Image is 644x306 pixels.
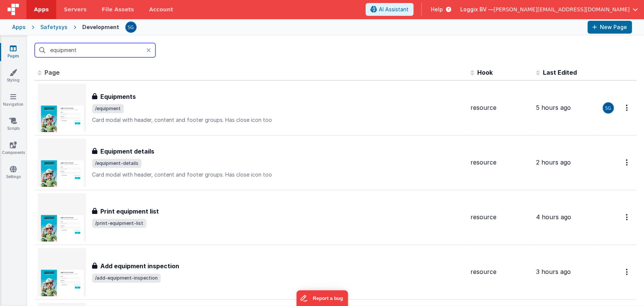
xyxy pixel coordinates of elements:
input: Search pages, id's ... [35,43,155,57]
span: /print-equipment-list [92,219,146,228]
span: Last Edited [543,69,577,76]
span: 3 hours ago [536,268,571,275]
p: Card modal with header, content and footer groups. Has close icon too [92,116,464,124]
span: AI Assistant [379,6,409,13]
h3: Equipment details [100,147,154,156]
button: Options [621,264,633,280]
span: 2 hours ago [536,158,571,166]
h3: Add equipment inspection [100,261,179,271]
span: Help [431,6,443,13]
span: 5 hours ago [536,104,571,111]
span: /equipment [92,104,124,113]
div: resource [470,103,530,112]
h3: Equipments [100,92,136,101]
button: Options [621,100,633,115]
span: 4 hours ago [536,213,571,221]
span: Loggix BV — [460,6,493,13]
span: [PERSON_NAME][EMAIL_ADDRESS][DOMAIN_NAME] [493,6,630,13]
span: Page [45,69,60,76]
span: File Assets [102,6,134,13]
h3: Print equipment list [100,207,159,216]
img: 385c22c1e7ebf23f884cbf6fb2c72b80 [126,22,136,32]
span: /equipment-details [92,159,141,168]
button: AI Assistant [366,3,413,16]
p: Card modal with header, content and footer groups. Has close icon too [92,171,464,178]
span: Servers [64,6,86,13]
span: Hook [477,69,493,76]
button: Options [621,155,633,170]
button: Options [621,209,633,225]
button: New Page [587,21,632,34]
div: resource [470,213,530,221]
div: Development [82,23,119,31]
iframe: Marker.io feedback button [296,290,348,306]
div: resource [470,268,530,276]
span: /add-equipment-inspection [92,274,161,283]
button: Loggix BV — [PERSON_NAME][EMAIL_ADDRESS][DOMAIN_NAME] [460,6,638,13]
div: Apps [12,23,26,31]
div: Safetysys [40,23,68,31]
div: resource [470,158,530,167]
span: Apps [34,6,49,13]
img: 385c22c1e7ebf23f884cbf6fb2c72b80 [603,103,613,113]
